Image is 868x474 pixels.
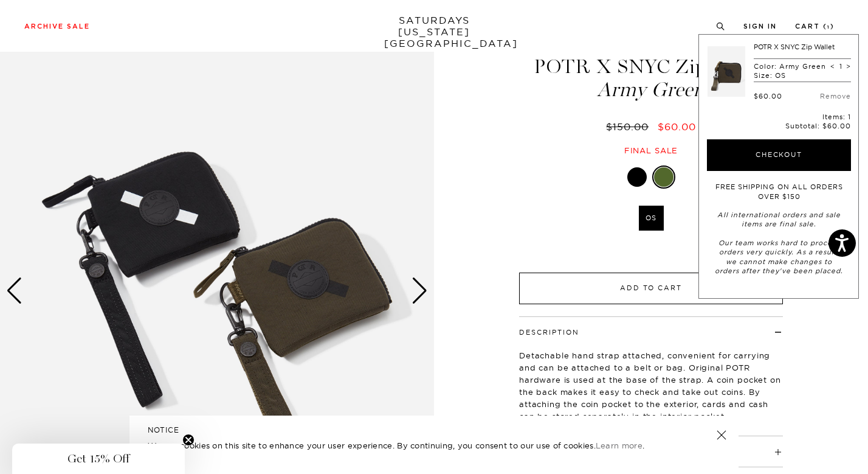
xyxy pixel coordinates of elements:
span: Army Green [517,80,785,100]
a: Archive Sale [24,23,90,30]
a: Sign In [743,23,777,30]
h5: NOTICE [148,425,720,436]
a: POTR X SNYC Zip Wallet [754,43,835,51]
a: Remove [820,92,851,100]
div: Next slide [412,277,428,304]
em: All international orders and sale items are final sale. [717,211,841,228]
button: Description [519,329,579,336]
h1: POTR X SNYC Zip Wallet [517,57,785,100]
button: Close teaser [182,434,195,446]
p: Subtotal: [707,122,851,130]
div: $60.00 [754,92,782,100]
span: < [830,62,835,71]
span: > [846,62,851,71]
div: Previous slide [6,277,22,304]
a: Learn more [596,441,642,450]
a: SATURDAYS[US_STATE][GEOGRAPHIC_DATA] [384,15,484,49]
span: $60.00 [658,120,696,133]
div: Final sale [517,145,785,156]
p: Size: OS [754,71,826,80]
a: Cart (1) [795,23,835,30]
p: We use cookies on this site to enhance your user experience. By continuing, you consent to our us... [148,439,677,451]
p: Color: Army Green [754,62,826,71]
span: Get 15% Off [67,451,129,466]
div: Get 15% OffClose teaser [12,444,185,474]
p: Detachable hand strap attached, convenient for carrying and can be attached to a belt or bag. Ori... [519,349,783,422]
span: $60.00 [822,122,851,130]
small: 1 [827,25,830,30]
p: FREE SHIPPING ON ALL ORDERS OVER $150 [713,183,845,201]
button: Add to Cart [519,273,783,304]
button: Checkout [707,139,851,171]
label: OS [639,206,664,231]
p: Items: 1 [707,113,851,121]
del: $150.00 [606,120,653,133]
em: Our team works hard to process orders very quickly. As a result, we cannot make changes to orders... [715,239,843,275]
